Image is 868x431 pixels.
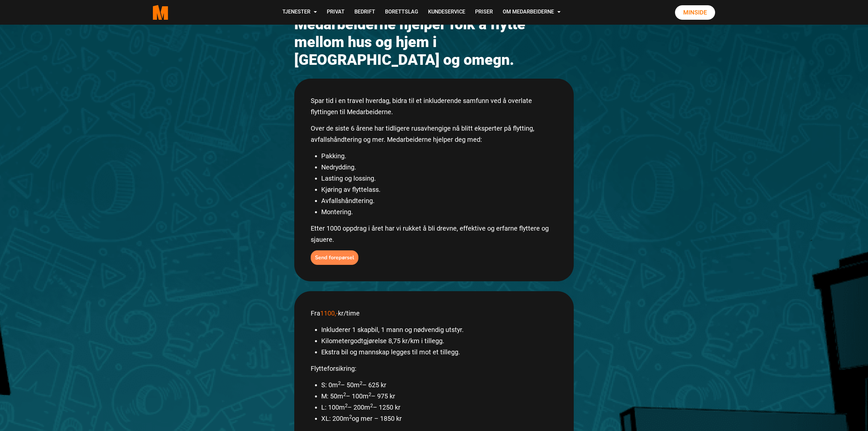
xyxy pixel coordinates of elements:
button: Send forepørsel [311,250,358,265]
a: Om Medarbeiderne [498,1,566,24]
li: Ekstra bil og mannskap legges til mot et tillegg. [321,346,557,358]
li: Pakking. [321,150,557,162]
li: Kjøring av flyttelass. [321,184,557,195]
a: Bedrift [350,1,380,24]
li: Kilometergodtgjørelse 8,75 kr/km i tillegg. [321,335,557,346]
sup: 2 [345,403,348,409]
li: XL: 200m og mer – 1850 kr [321,413,557,424]
h2: Medarbeiderne hjelper folk å flytte mellom hus og hjem i [GEOGRAPHIC_DATA] og omegn. [294,15,574,69]
a: Tjenester [277,1,322,24]
span: 1100,- [320,309,338,317]
sup: 2 [343,392,346,397]
p: Flytteforsikring: [311,363,557,374]
li: Lasting og lossing. [321,173,557,184]
sup: 2 [360,380,362,386]
a: Privat [322,1,350,24]
li: Avfallshåndtering. [321,195,557,206]
sup: 2 [369,392,371,397]
li: M: 50m – 100m – 975 kr [321,391,557,402]
li: Nedrydding. [321,162,557,173]
li: Montering. [321,206,557,217]
b: Send forepørsel [315,254,354,261]
li: L: 100m – 200m – 1250 kr [321,402,557,413]
p: Over de siste 6 årene har tidligere rusavhengige nå blitt eksperter på flytting, avfallshåndterin... [311,123,557,145]
li: S: 0m – 50m – 625 kr [321,379,557,391]
sup: 2 [370,403,373,409]
p: Etter 1000 oppdrag i året har vi rukket å bli drevne, effektive og erfarne flyttere og sjauere. [311,223,557,245]
p: Spar tid i en travel hverdag, bidra til et inkluderende samfunn ved å overlate flyttingen til Med... [311,95,557,117]
a: Priser [470,1,498,24]
sup: 2 [338,380,341,386]
li: Inkluderer 1 skapbil, 1 mann og nødvendig utstyr. [321,324,557,335]
p: Fra kr/time [311,308,557,319]
a: Minside [675,5,715,20]
a: Kundeservice [423,1,470,24]
sup: 2 [349,414,352,420]
a: Borettslag [380,1,423,24]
